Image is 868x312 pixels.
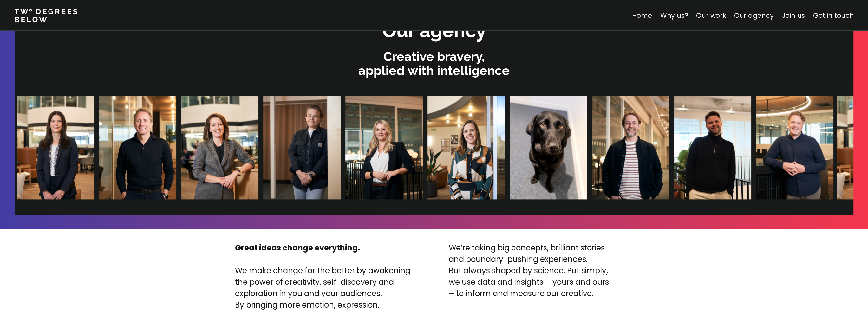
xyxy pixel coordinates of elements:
[427,96,505,199] img: Lizzie
[263,96,341,199] img: Dani
[181,96,258,199] img: Gemma
[18,50,850,77] p: Creative bravery, applied with intelligence
[674,96,751,199] img: Ryan
[449,242,609,299] p: We’re taking big concepts, brilliant stories and boundary-pushing experiences. But always shaped ...
[632,11,652,20] a: Home
[756,96,833,199] img: Matt E
[782,11,805,20] a: Join us
[235,242,360,253] strong: Great ideas change everything.
[813,11,854,20] a: Get in touch
[734,11,773,20] a: Our agency
[660,11,688,20] a: Why us?
[345,96,423,199] img: Halina
[696,11,726,20] a: Our work
[17,96,94,199] img: Clare
[592,96,669,199] img: Matt H
[99,96,176,199] img: James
